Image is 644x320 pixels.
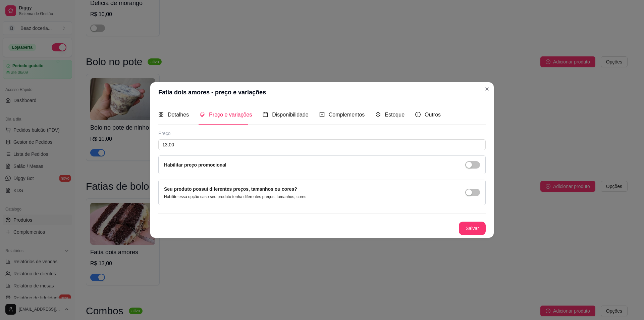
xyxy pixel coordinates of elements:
span: plus-square [319,112,325,117]
button: Close [482,84,492,94]
span: appstore [158,112,164,117]
span: Complementos [329,112,365,118]
span: calendar [263,112,268,117]
span: info-circle [415,112,421,117]
span: Disponibilidade [272,112,309,118]
input: Ex.: R$12,99 [158,139,486,150]
span: tags [200,112,205,117]
label: Seu produto possui diferentes preços, tamanhos ou cores? [164,186,297,192]
span: code-sandbox [375,112,381,117]
header: Fatia dois amores - preço e variações [150,82,494,102]
span: Estoque [385,112,405,118]
div: Preço [158,130,486,137]
span: Preço e variações [209,112,252,118]
span: Detalhes [168,112,189,118]
p: Habilite essa opção caso seu produto tenha diferentes preços, tamanhos, cores [164,194,306,199]
label: Habilitar preço promocional [164,162,226,168]
span: Outros [425,112,441,118]
button: Salvar [459,222,486,235]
